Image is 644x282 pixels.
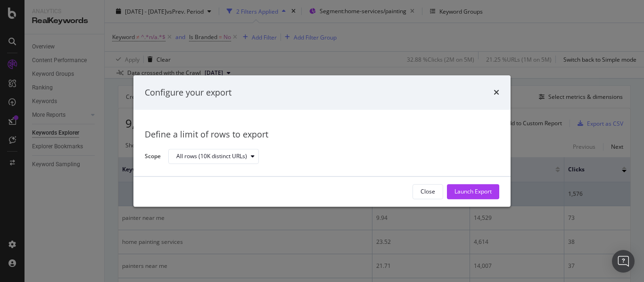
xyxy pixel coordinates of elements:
[421,188,435,196] div: Close
[133,75,511,207] div: modal
[145,152,161,162] label: Scope
[168,149,259,164] button: All rows (10K distinct URLs)
[612,250,635,273] div: Open Intercom Messenger
[145,87,231,99] div: Configure your export
[413,184,443,199] button: Close
[145,129,499,141] div: Define a limit of rows to export
[447,184,499,199] button: Launch Export
[176,154,247,160] div: All rows (10K distinct URLs)
[454,188,492,196] div: Launch Export
[494,87,499,99] div: times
